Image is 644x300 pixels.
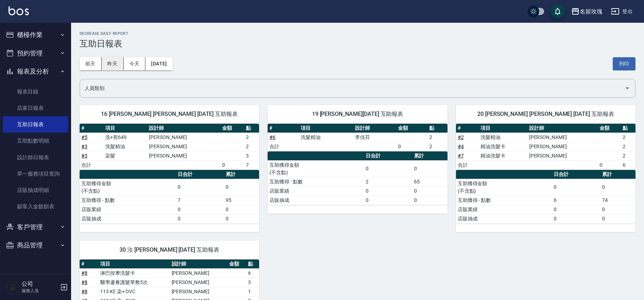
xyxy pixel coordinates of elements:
th: 點 [246,259,259,269]
td: 3 [246,278,259,287]
a: #8 [81,279,87,285]
td: 0 [176,214,224,223]
th: 累計 [600,170,635,179]
table: a dense table [80,170,259,224]
td: 113 KE 染+ OVC [98,287,170,296]
td: [PERSON_NAME] [147,151,220,160]
td: [PERSON_NAME] [170,287,228,296]
th: 日合計 [364,151,412,161]
th: 點 [428,124,447,133]
td: 6 [246,268,259,278]
th: 日合計 [176,170,224,179]
td: [PERSON_NAME] [527,133,598,142]
td: 74 [600,195,635,205]
a: #3 [81,144,87,149]
td: 1 [246,287,259,296]
a: #5 [81,134,87,140]
table: a dense table [268,151,447,205]
a: 顧客入金餘額表 [3,198,68,215]
th: 點 [244,124,259,133]
td: 互助獲得 - 點數 [80,195,176,205]
td: 精油洗髮卡 [479,142,527,151]
th: 金額 [598,124,621,133]
button: 列印 [613,57,635,70]
td: 2 [364,177,412,186]
a: 店家日報表 [3,100,68,116]
td: 0 [176,205,224,214]
a: 互助點數明細 [3,133,68,149]
th: # [80,259,98,269]
button: 名留玫瑰 [568,4,605,19]
h2: Decrease Daily Report [80,31,635,36]
button: 昨天 [102,57,124,70]
td: 0 [364,160,412,177]
th: 設計師 [527,124,598,133]
td: 0 [412,160,447,177]
a: 單一服務項目查詢 [3,166,68,182]
th: 金額 [396,124,428,133]
td: 洗+剪649 [103,133,147,142]
td: 互助獲得 - 點數 [456,195,552,205]
th: 累計 [412,151,447,161]
td: 0 [600,205,635,214]
td: 2 [428,142,447,151]
td: 洗髮精油 [299,133,353,142]
td: 染髮 [103,151,147,160]
th: 項目 [299,124,353,133]
td: [PERSON_NAME] [147,133,220,142]
td: 0 [552,205,600,214]
td: 0 [598,160,621,170]
div: 名留玫瑰 [580,7,602,16]
table: a dense table [456,124,635,170]
th: 項目 [98,259,170,269]
td: 0 [552,214,600,223]
td: 合計 [268,142,299,151]
th: # [80,124,103,133]
th: 金額 [227,259,246,269]
td: 淋巴按摩洗髮卡 [98,268,170,278]
th: 項目 [103,124,147,133]
td: [PERSON_NAME] [170,268,228,278]
button: [DATE] [145,57,172,70]
a: #4 [458,144,464,149]
a: #6 [269,134,275,140]
h3: 互助日報表 [80,39,635,49]
td: 店販抽成 [268,195,364,205]
td: 0 [364,195,412,205]
td: 店販業績 [80,205,176,214]
td: 0 [396,142,428,151]
a: #8 [81,270,87,276]
td: 0 [220,160,244,170]
td: 6 [621,160,635,170]
a: #7 [458,153,464,159]
td: 95 [224,195,259,205]
p: 服務人員 [22,288,58,294]
span: 16 [PERSON_NAME] [PERSON_NAME] [DATE] 互助報表 [88,111,251,118]
td: [PERSON_NAME] [527,142,598,151]
button: 登出 [608,5,635,18]
td: 0 [600,179,635,195]
th: 累計 [224,170,259,179]
td: 互助獲得金額 (不含點) [268,160,364,177]
button: 客戶管理 [3,218,68,236]
button: 前天 [80,57,102,70]
td: 洗髮精油 [103,142,147,151]
input: 人員名稱 [83,82,622,95]
a: 店販抽成明細 [3,182,68,198]
h5: 公司 [22,280,58,288]
button: 櫃檯作業 [3,26,68,44]
button: save [551,4,565,18]
td: 店販抽成 [80,214,176,223]
td: 6 [552,195,600,205]
a: #2 [458,134,464,140]
td: 店販抽成 [456,214,552,223]
table: a dense table [268,124,447,151]
td: 7 [176,195,224,205]
a: 互助日報表 [3,116,68,133]
th: # [456,124,479,133]
a: #3 [81,153,87,159]
span: 19 [PERSON_NAME][DATE] 互助報表 [276,111,439,118]
td: 合計 [80,160,103,170]
a: #8 [81,289,87,294]
td: [PERSON_NAME] [170,278,228,287]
